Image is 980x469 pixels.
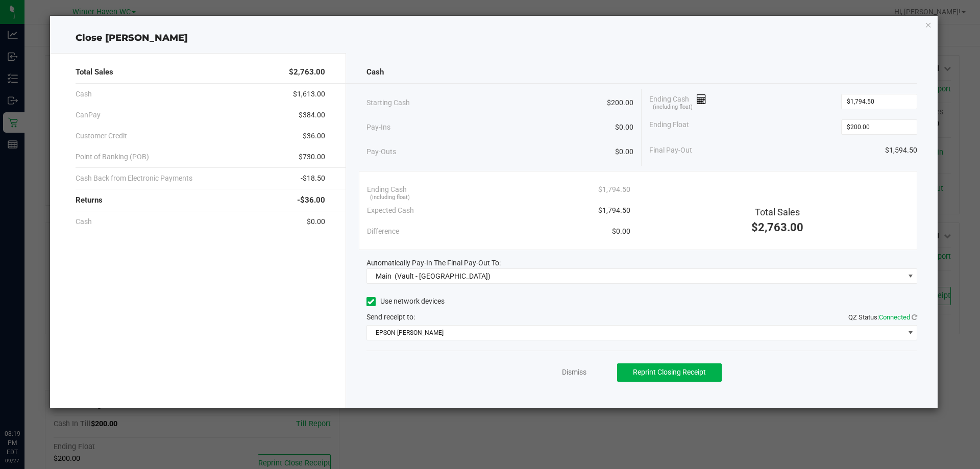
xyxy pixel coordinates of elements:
span: Cash [76,89,92,100]
span: Ending Cash [367,184,407,195]
span: $730.00 [299,152,325,162]
span: Cash [366,66,384,78]
span: $0.00 [615,146,633,157]
span: Ending Cash [649,94,706,109]
span: Ending Float [649,119,689,135]
span: Pay-Outs [366,146,396,157]
span: $2,763.00 [289,66,325,78]
span: Main [376,272,391,280]
span: $2,763.00 [751,221,803,234]
div: Returns [76,189,325,211]
label: Use network devices [366,296,445,307]
span: -$36.00 [297,194,325,206]
span: Connected [879,313,910,321]
span: Total Sales [755,207,800,217]
span: Expected Cash [367,205,414,216]
span: Starting Cash [366,97,410,108]
span: $1,594.50 [885,145,917,156]
span: Cash Back from Electronic Payments [76,173,192,184]
span: QZ Status: [848,313,917,321]
span: Automatically Pay-In The Final Pay-Out To: [366,259,501,267]
span: $0.00 [307,216,325,227]
span: $0.00 [615,122,633,133]
div: Close [PERSON_NAME] [50,31,938,45]
span: Cash [76,216,92,227]
span: (including float) [653,103,693,112]
span: $1,794.50 [598,184,630,195]
span: $0.00 [612,226,630,237]
iframe: Resource center unread badge [30,386,42,398]
span: CanPay [76,110,101,120]
span: $200.00 [607,97,633,108]
span: Point of Banking (POB) [76,152,149,162]
span: (Vault - [GEOGRAPHIC_DATA]) [395,272,491,280]
span: Total Sales [76,66,113,78]
span: Customer Credit [76,131,127,141]
a: Dismiss [562,367,586,378]
span: $36.00 [303,131,325,141]
span: Send receipt to: [366,313,415,321]
button: Reprint Closing Receipt [617,363,722,382]
iframe: Resource center [10,387,41,418]
span: -$18.50 [301,173,325,184]
span: $1,794.50 [598,205,630,216]
span: Pay-Ins [366,122,390,133]
span: $384.00 [299,110,325,120]
span: Final Pay-Out [649,145,692,156]
span: $1,613.00 [293,89,325,100]
span: EPSON-[PERSON_NAME] [367,326,904,340]
span: Difference [367,226,399,237]
span: (including float) [370,193,410,202]
span: Reprint Closing Receipt [633,368,706,376]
